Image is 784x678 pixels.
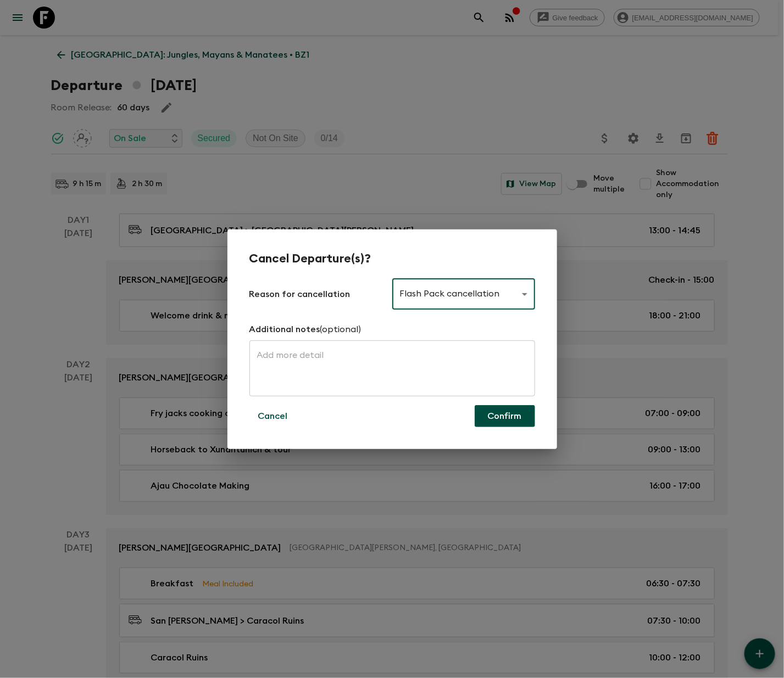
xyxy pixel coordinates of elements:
button: Cancel [249,405,297,427]
button: Confirm [475,405,535,427]
div: Flash Pack cancellation [392,279,535,310]
p: Additional notes [249,323,320,336]
p: Cancel [258,410,288,423]
h2: Cancel Departure(s)? [249,251,535,266]
p: (optional) [320,323,362,336]
p: Reason for cancellation [249,288,392,301]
